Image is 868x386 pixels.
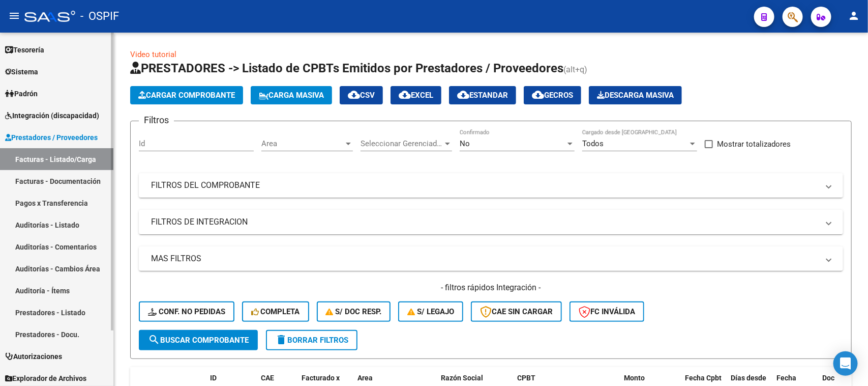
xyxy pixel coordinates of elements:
mat-icon: cloud_download [457,89,469,101]
span: Descarga Masiva [597,91,674,100]
span: Area [357,374,373,382]
mat-icon: cloud_download [348,89,360,101]
button: S/ legajo [398,301,463,322]
span: Buscar Comprobante [148,336,249,345]
mat-icon: menu [8,10,20,22]
app-download-masive: Descarga masiva de comprobantes (adjuntos) [589,86,682,104]
mat-icon: delete [275,334,287,346]
span: Padrón [5,88,38,99]
span: Fecha Cpbt [685,374,722,382]
mat-expansion-panel-header: MAS FILTROS [139,246,843,271]
mat-panel-title: MAS FILTROS [151,253,819,264]
span: CPBT [517,374,535,382]
mat-icon: person [848,10,860,22]
div: Open Intercom Messenger [833,351,858,376]
span: Mostrar totalizadores [717,138,791,150]
button: Completa [242,301,309,322]
span: Carga Masiva [259,91,324,100]
span: Monto [624,374,645,382]
mat-icon: search [148,334,160,346]
span: Seleccionar Gerenciador [361,139,443,148]
button: Borrar Filtros [266,330,357,350]
button: Estandar [449,86,516,104]
span: PRESTADORES -> Listado de CPBTs Emitidos por Prestadores / Proveedores [130,61,563,75]
h3: Filtros [139,113,174,127]
span: Todos [582,139,604,148]
mat-icon: cloud_download [532,89,544,101]
mat-expansion-panel-header: FILTROS DEL COMPROBANTE [139,173,843,198]
span: Conf. no pedidas [148,307,225,316]
button: FC Inválida [570,301,644,322]
button: EXCEL [391,86,441,104]
mat-icon: cloud_download [399,89,411,101]
button: CSV [340,86,383,104]
span: CSV [348,91,375,100]
button: Buscar Comprobante [139,330,258,350]
button: Cargar Comprobante [130,86,243,104]
h4: - filtros rápidos Integración - [139,282,843,293]
span: Integración (discapacidad) [5,110,99,121]
span: - OSPIF [80,5,119,27]
mat-expansion-panel-header: FILTROS DE INTEGRACION [139,210,843,234]
span: Borrar Filtros [275,336,348,345]
span: Gecros [532,91,573,100]
button: Conf. no pedidas [139,301,234,322]
span: (alt+q) [563,65,587,74]
span: Sistema [5,66,38,77]
span: S/ legajo [407,307,454,316]
span: Tesorería [5,44,44,56]
span: Razón Social [441,374,483,382]
span: Area [261,139,344,148]
span: CAE SIN CARGAR [480,307,553,316]
span: Cargar Comprobante [138,91,235,100]
button: Carga Masiva [251,86,332,104]
mat-panel-title: FILTROS DEL COMPROBANTE [151,180,819,191]
mat-panel-title: FILTROS DE INTEGRACION [151,216,819,228]
span: EXCEL [399,91,433,100]
span: S/ Doc Resp. [326,307,382,316]
span: Autorizaciones [5,351,62,362]
span: Explorador de Archivos [5,373,86,384]
a: Video tutorial [130,50,176,59]
span: Completa [251,307,300,316]
span: Estandar [457,91,508,100]
span: CAE [261,374,274,382]
button: CAE SIN CARGAR [471,301,562,322]
span: ID [210,374,217,382]
button: Gecros [524,86,581,104]
button: S/ Doc Resp. [317,301,391,322]
span: FC Inválida [579,307,635,316]
button: Descarga Masiva [589,86,682,104]
span: Prestadores / Proveedores [5,132,98,143]
span: No [460,139,470,148]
